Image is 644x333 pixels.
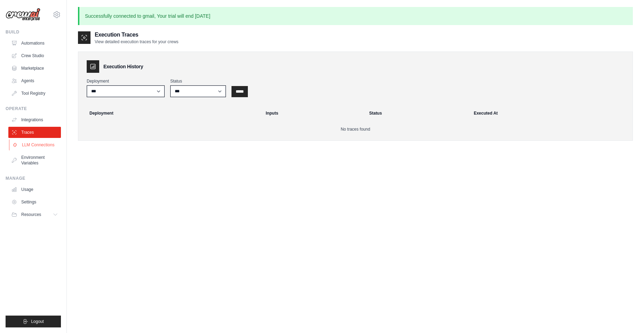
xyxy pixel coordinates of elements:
th: Executed At [470,106,630,121]
a: Usage [8,184,61,195]
a: Marketplace [8,63,61,74]
a: Agents [8,75,61,86]
span: Logout [31,319,44,324]
div: Operate [6,106,61,111]
p: Successfully connected to gmail, Your trial will end [DATE] [78,7,633,25]
a: Crew Studio [8,50,61,61]
div: Manage [6,176,61,181]
img: Logo [6,8,40,21]
span: Resources [21,212,41,217]
a: Settings [8,196,61,208]
button: Resources [8,209,61,220]
th: Status [365,106,469,121]
a: LLM Connections [9,139,62,150]
p: View detailed execution traces for your crews [95,39,179,45]
label: Deployment [87,78,165,84]
a: Environment Variables [8,152,61,169]
a: Automations [8,38,61,49]
th: Inputs [261,106,365,121]
label: Status [170,78,226,84]
a: Integrations [8,114,61,125]
a: Traces [8,127,61,138]
button: Logout [6,316,61,327]
a: Tool Registry [8,88,61,99]
h2: Execution Traces [95,31,179,39]
h3: Execution History [103,63,143,70]
th: Deployment [81,106,261,121]
p: No traces found [87,126,624,132]
div: Build [6,29,61,35]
